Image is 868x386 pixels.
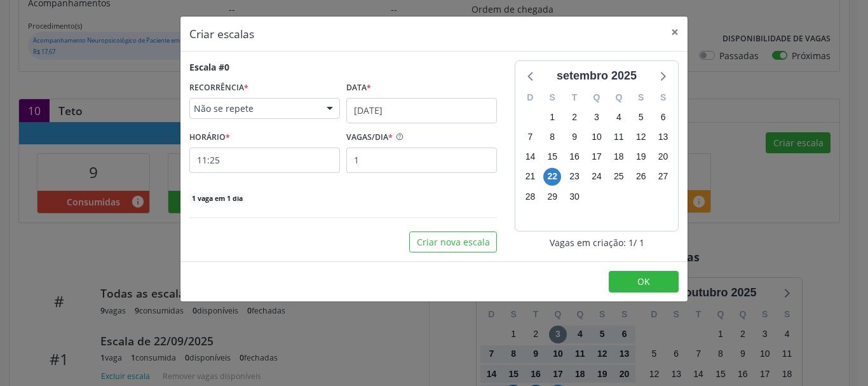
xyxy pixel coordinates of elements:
span: terça-feira, 9 de setembro de 2025 [566,128,583,146]
span: quinta-feira, 11 de setembro de 2025 [610,128,628,146]
div: Escala #0 [189,60,229,74]
ion-icon: help circle outline [393,128,404,141]
span: terça-feira, 30 de setembro de 2025 [566,188,583,205]
div: Vagas em criação: 1 [515,236,679,249]
span: terça-feira, 23 de setembro de 2025 [566,168,583,186]
div: Q [607,88,630,107]
span: OK [637,275,650,287]
span: sexta-feira, 5 de setembro de 2025 [632,108,650,126]
span: sábado, 20 de setembro de 2025 [654,148,672,166]
h5: Criar escalas [189,25,254,42]
span: domingo, 28 de setembro de 2025 [521,188,539,205]
span: sábado, 6 de setembro de 2025 [654,108,672,126]
span: sexta-feira, 26 de setembro de 2025 [632,168,650,186]
span: 1 vaga em 1 dia [189,193,245,203]
span: quinta-feira, 4 de setembro de 2025 [610,108,628,126]
div: S [652,88,674,107]
span: segunda-feira, 22 de setembro de 2025 [543,168,561,186]
div: S [630,88,652,107]
span: segunda-feira, 15 de setembro de 2025 [543,148,561,166]
button: Criar nova escala [409,231,497,253]
span: domingo, 21 de setembro de 2025 [521,168,539,186]
div: Q [586,88,608,107]
label: RECORRÊNCIA [189,78,248,98]
span: quarta-feira, 10 de setembro de 2025 [588,128,606,146]
div: D [519,88,541,107]
span: sábado, 27 de setembro de 2025 [654,168,672,186]
span: terça-feira, 16 de setembro de 2025 [566,148,583,166]
input: 00:00 [189,148,340,173]
label: VAGAS/DIA [346,128,393,148]
span: sexta-feira, 12 de setembro de 2025 [632,128,650,146]
input: Selecione uma data [346,98,497,123]
span: Não se repete [194,102,314,115]
span: domingo, 7 de setembro de 2025 [521,128,539,146]
div: T [564,88,586,107]
span: quarta-feira, 3 de setembro de 2025 [588,108,606,126]
span: terça-feira, 2 de setembro de 2025 [566,108,583,126]
span: segunda-feira, 29 de setembro de 2025 [543,188,561,205]
span: segunda-feira, 8 de setembro de 2025 [543,128,561,146]
span: quinta-feira, 18 de setembro de 2025 [610,148,628,166]
button: Close [662,17,688,48]
span: quarta-feira, 24 de setembro de 2025 [588,168,606,186]
div: setembro 2025 [552,67,642,85]
span: quarta-feira, 17 de setembro de 2025 [588,148,606,166]
div: S [541,88,564,107]
span: segunda-feira, 1 de setembro de 2025 [543,108,561,126]
span: / 1 [634,236,644,249]
label: HORÁRIO [189,128,230,148]
label: Data [346,78,371,98]
span: quinta-feira, 25 de setembro de 2025 [610,168,628,186]
span: sexta-feira, 19 de setembro de 2025 [632,148,650,166]
button: OK [609,271,679,293]
span: domingo, 14 de setembro de 2025 [521,148,539,166]
span: sábado, 13 de setembro de 2025 [654,128,672,146]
